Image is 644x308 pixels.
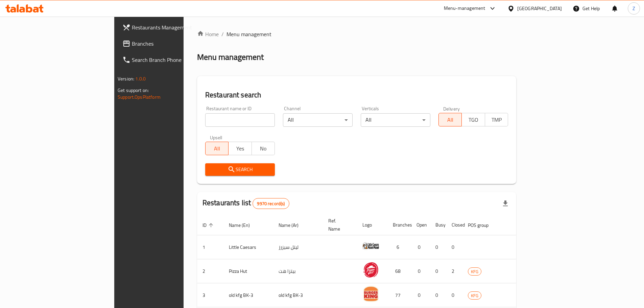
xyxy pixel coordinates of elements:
[253,200,289,207] span: 9970 record(s)
[387,215,411,235] th: Branches
[117,19,222,35] a: Restaurants Management
[446,215,462,235] th: Closed
[438,113,462,126] button: All
[430,215,446,235] th: Busy
[117,52,222,68] a: Search Branch Phone
[205,163,275,176] button: Search
[132,23,216,31] span: Restaurants Management
[118,86,149,95] span: Get support on:
[135,74,146,83] span: 1.0.0
[446,283,462,307] td: 0
[497,195,514,212] div: Export file
[210,135,222,140] label: Upsell
[223,259,273,283] td: Pizza Hut
[205,90,508,100] h2: Restaurant search
[443,106,460,111] label: Delivery
[118,93,161,101] a: Support.OpsPlatform
[132,56,216,64] span: Search Branch Phone
[633,5,635,12] span: Z
[197,30,516,38] nav: breadcrumb
[362,237,379,254] img: Little Caesars
[226,30,271,38] span: Menu management
[252,142,275,155] button: No
[117,35,222,52] a: Branches
[488,115,505,125] span: TMP
[411,283,430,307] td: 0
[461,113,485,126] button: TGO
[362,261,379,278] img: Pizza Hut
[202,221,215,229] span: ID
[231,144,249,153] span: Yes
[223,283,273,307] td: old kfg BK-3
[411,259,430,283] td: 0
[468,292,481,300] span: KFG
[485,113,508,126] button: TMP
[202,198,289,209] h2: Restaurants list
[411,215,430,235] th: Open
[253,198,289,209] div: Total records count
[273,235,323,259] td: ليتل سيزرز
[197,52,264,63] h2: Menu management
[328,217,349,233] span: Ref. Name
[221,30,224,38] li: /
[444,4,485,13] div: Menu-management
[468,221,497,229] span: POS group
[430,235,446,259] td: 0
[387,283,411,307] td: 77
[208,144,226,153] span: All
[464,115,482,125] span: TGO
[283,113,353,127] div: All
[357,215,387,235] th: Logo
[205,113,275,127] input: Search for restaurant name or ID..
[387,235,411,259] td: 6
[205,142,229,155] button: All
[430,259,446,283] td: 0
[273,283,323,307] td: old kfg BK-3
[387,259,411,283] td: 68
[362,285,379,302] img: old kfg BK-3
[446,235,462,259] td: 0
[468,268,481,276] span: KFG
[446,259,462,283] td: 2
[255,144,272,153] span: No
[411,235,430,259] td: 0
[517,5,562,12] div: [GEOGRAPHIC_DATA]
[132,40,216,48] span: Branches
[442,115,459,125] span: All
[228,142,252,155] button: Yes
[229,221,259,229] span: Name (En)
[223,235,273,259] td: Little Caesars
[279,221,307,229] span: Name (Ar)
[273,259,323,283] td: بيتزا هت
[430,283,446,307] td: 0
[211,165,269,174] span: Search
[118,74,134,83] span: Version:
[361,113,430,127] div: All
